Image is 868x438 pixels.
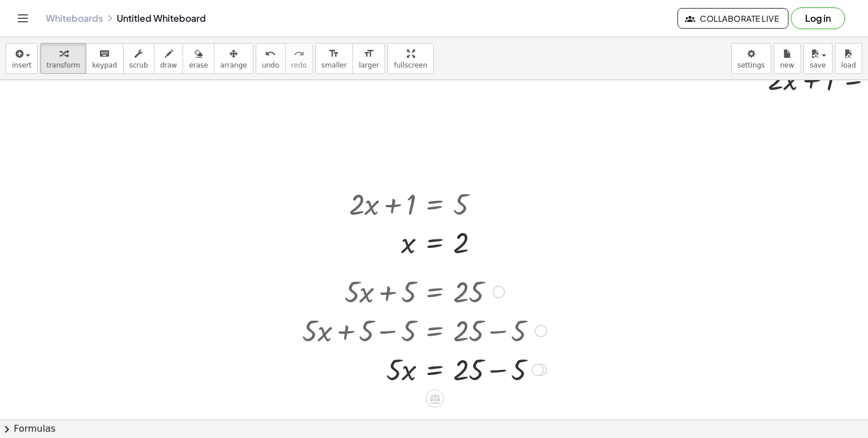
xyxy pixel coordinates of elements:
button: save [803,43,833,74]
i: redo [294,47,304,61]
span: Collaborate Live [687,13,779,23]
button: load [835,43,862,74]
button: format_sizelarger [352,43,385,74]
button: format_sizesmaller [315,43,353,74]
button: redoredo [285,43,313,74]
button: transform [40,43,86,74]
span: scrub [129,61,148,69]
span: new [780,61,794,69]
button: erase [183,43,214,74]
span: save [810,61,826,69]
span: arrange [220,61,247,69]
button: new [774,43,801,74]
button: fullscreen [387,43,433,74]
span: fullscreen [394,61,427,69]
span: smaller [322,61,347,69]
i: format_size [363,47,374,61]
button: draw [154,43,184,74]
i: format_size [328,47,339,61]
i: undo [265,47,276,61]
span: larger [359,61,379,69]
button: scrub [123,43,154,74]
span: insert [12,61,31,69]
span: settings [738,61,765,69]
span: erase [189,61,208,69]
span: load [841,61,856,69]
span: draw [160,61,177,69]
div: Apply the same math to both sides of the equation [426,389,444,408]
button: Toggle navigation [14,9,32,27]
button: Log in [791,7,845,29]
a: Whiteboards [46,13,103,24]
i: keyboard [99,47,110,61]
span: keypad [92,61,117,69]
button: Collaborate Live [677,8,788,29]
button: keyboardkeypad [86,43,124,74]
span: redo [291,61,307,69]
button: arrange [214,43,253,74]
span: undo [262,61,279,69]
button: insert [6,43,38,74]
button: settings [731,43,771,74]
button: undoundo [256,43,286,74]
span: transform [46,61,80,69]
